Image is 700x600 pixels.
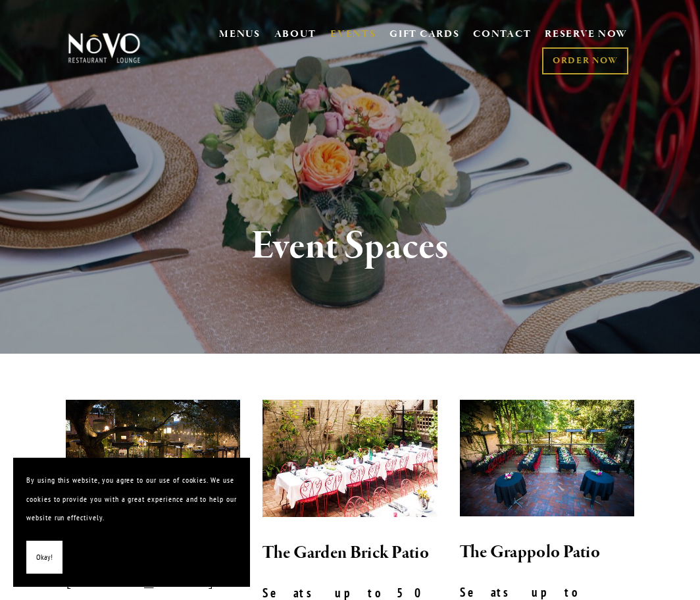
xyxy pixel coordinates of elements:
[26,471,237,528] p: By using this website, you agree to our use of cookies. We use cookies to provide you with a grea...
[473,22,531,47] a: CONTACT
[460,539,634,566] h2: The Grappolo Patio
[330,28,376,41] a: EVENTS
[274,28,317,41] a: ABOUT
[262,400,437,517] img: bricks.jpg
[26,541,63,574] button: Okay!
[66,32,143,63] img: Novo Restaurant &amp; Lounge
[460,400,634,516] img: Our Grappolo Patio seats 50 to 70 guests.
[251,221,449,271] strong: Event Spaces
[13,458,250,587] section: Cookie banner
[542,47,628,74] a: ORDER NOW
[389,22,459,47] a: GIFT CARDS
[36,548,53,567] span: Okay!
[545,22,628,47] a: RESERVE NOW
[262,539,437,567] h2: The Garden Brick Patio
[219,28,261,41] a: MENUS
[66,400,240,516] img: novo-restaurant-lounge-patio-33_v2.jpg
